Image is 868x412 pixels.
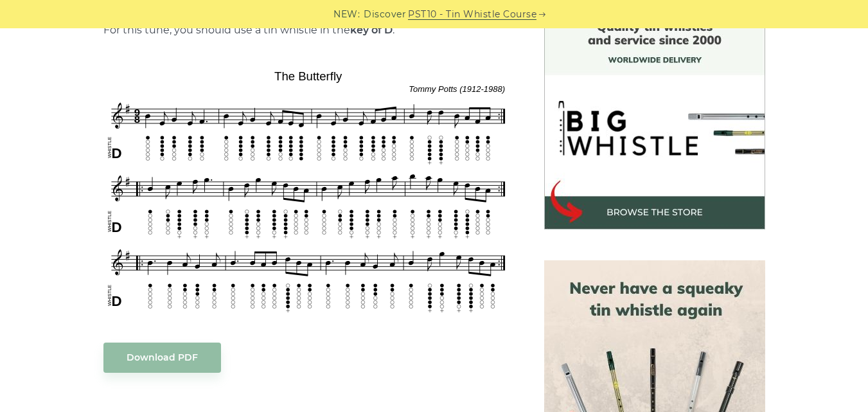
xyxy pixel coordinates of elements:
[333,7,360,22] span: NEW:
[364,7,406,22] span: Discover
[544,8,765,229] img: BigWhistle Tin Whistle Store
[103,343,221,373] a: Download PDF
[350,24,393,36] strong: key of D
[408,7,536,22] a: PST10 - Tin Whistle Course
[103,65,513,316] img: The Butterfly Tin Whistle Tabs & Sheet Music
